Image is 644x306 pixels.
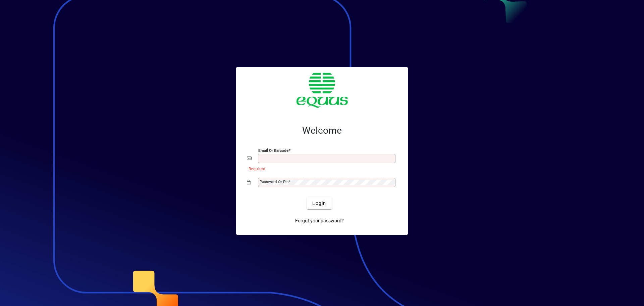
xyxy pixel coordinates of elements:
a: Forgot your password? [292,215,346,227]
button: Login [307,197,331,209]
mat-label: Email or Barcode [258,148,288,153]
span: Login [312,200,326,207]
span: Forgot your password? [295,217,344,224]
mat-error: Required [249,165,392,172]
mat-label: Password or Pin [260,179,288,184]
h2: Welcome [247,125,397,136]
